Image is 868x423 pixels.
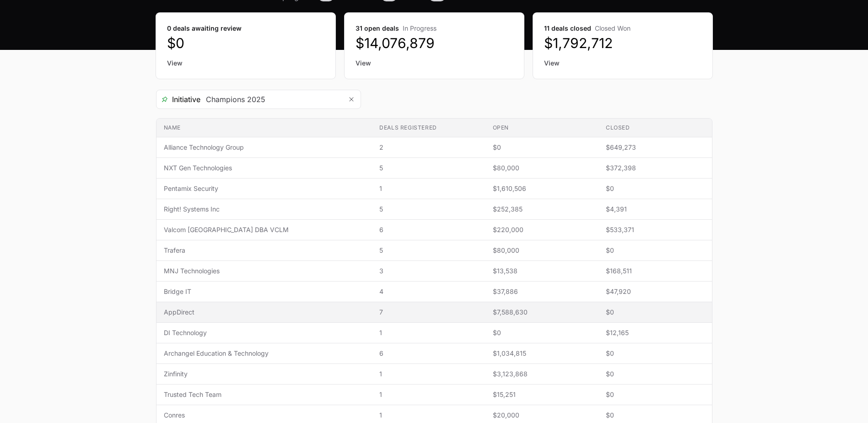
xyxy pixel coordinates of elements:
[493,411,591,420] span: $20,000
[164,225,365,234] span: Valcom [GEOGRAPHIC_DATA] DBA VCLM
[379,225,478,234] span: 6
[606,349,704,358] span: $0
[164,205,365,214] span: Right! Systems Inc
[493,246,591,255] span: $80,000
[342,90,361,108] button: Remove
[379,390,478,399] span: 1
[379,349,478,358] span: 6
[164,308,365,317] span: AppDirect
[164,184,365,193] span: Pentamix Security
[164,369,365,379] span: Zinfinity
[164,246,365,255] span: Trafera
[164,266,365,276] span: MNJ Technologies
[164,411,365,420] span: Conres
[493,184,591,193] span: $1,610,506
[379,287,478,296] span: 4
[493,266,591,276] span: $13,538
[493,390,591,399] span: $15,251
[493,349,591,358] span: $1,034,815
[164,287,365,296] span: Bridge IT
[493,287,591,296] span: $37,886
[606,246,704,255] span: $0
[164,349,365,358] span: Archangel Education & Technology
[379,308,478,317] span: 7
[356,24,513,33] dt: 31 open deals
[372,119,485,137] th: Deals registered
[167,59,324,68] a: View
[167,35,324,51] dd: $0
[606,143,704,152] span: $649,273
[356,59,513,68] a: View
[493,163,591,173] span: $80,000
[379,143,478,152] span: 2
[379,184,478,193] span: 1
[493,225,591,234] span: $220,000
[606,205,704,214] span: $4,391
[379,246,478,255] span: 5
[606,308,704,317] span: $0
[156,94,200,105] span: Initiative
[379,163,478,173] span: 5
[493,369,591,379] span: $3,123,868
[156,119,372,137] th: Name
[606,225,704,234] span: $533,371
[606,266,704,276] span: $168,511
[164,390,365,399] span: Trusted Tech Team
[606,287,704,296] span: $47,920
[493,308,591,317] span: $7,588,630
[606,163,704,173] span: $372,398
[493,205,591,214] span: $252,385
[493,143,591,152] span: $0
[379,328,478,337] span: 1
[606,328,704,337] span: $12,165
[606,411,704,420] span: $0
[403,24,437,32] span: In Progress
[379,411,478,420] span: 1
[164,143,365,152] span: Alliance Technology Group
[379,266,478,276] span: 3
[598,119,712,137] th: Closed
[356,35,513,51] dd: $14,076,879
[485,119,598,137] th: Open
[606,184,704,193] span: $0
[606,390,704,399] span: $0
[606,369,704,379] span: $0
[164,163,365,173] span: NXT Gen Technologies
[167,24,324,33] dt: 0 deals awaiting review
[544,59,701,68] a: View
[379,369,478,379] span: 1
[379,205,478,214] span: 5
[200,90,342,108] input: Search initiatives
[544,24,701,33] dt: 11 deals closed
[544,35,701,51] dd: $1,792,712
[164,328,365,337] span: DI Technology
[595,24,631,32] span: Closed Won
[493,328,591,337] span: $0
